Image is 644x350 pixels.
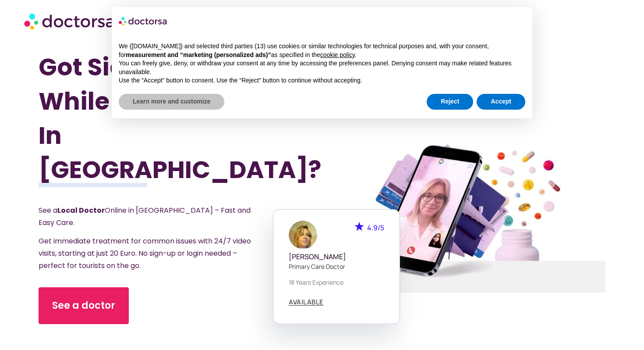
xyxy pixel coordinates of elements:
[119,42,525,59] p: We ([DOMAIN_NAME]) and selected third parties (13) use cookies or similar technologies for techni...
[477,94,525,110] button: Accept
[39,236,251,271] span: Get immediate treatment for common issues with 24/7 video visits, starting at just 20 Euro. No si...
[320,51,355,58] a: cookie policy
[39,287,129,324] a: See a doctor
[367,223,384,232] span: 4.9/5
[52,299,115,313] span: See a doctor
[126,51,271,58] strong: measurement and “marketing (personalized ads)”
[289,253,384,261] h5: [PERSON_NAME]
[427,94,473,110] button: Reject
[119,59,525,76] p: You can freely give, deny, or withdraw your consent at any time by accessing the preferences pane...
[289,299,324,306] a: AVAILABLE
[39,205,251,228] span: See a Online in [GEOGRAPHIC_DATA] – Fast and Easy Care.
[119,14,168,28] img: logo
[289,278,384,287] p: 18 years experience
[119,76,525,85] p: Use the “Accept” button to consent. Use the “Reject” button to continue without accepting.
[39,50,280,187] h1: Got Sick While Traveling In [GEOGRAPHIC_DATA]?
[289,262,384,271] p: Primary care doctor
[57,205,105,215] strong: Local Doctor
[119,94,224,110] button: Learn more and customize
